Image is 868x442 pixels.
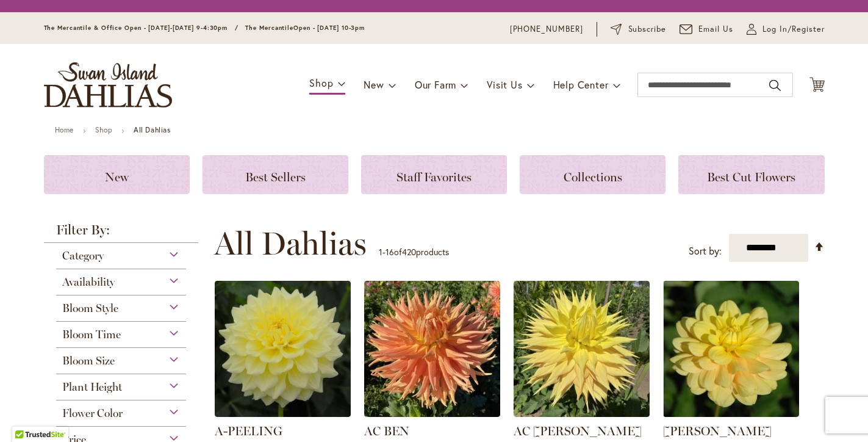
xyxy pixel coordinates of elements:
[514,281,650,417] img: AC Jeri
[62,354,115,368] span: Bloom Size
[402,246,416,258] span: 420
[9,399,43,433] iframe: Launch Accessibility Center
[514,424,642,438] a: AC [PERSON_NAME]
[520,155,665,194] a: Collections
[309,76,333,89] span: Shop
[215,424,282,438] a: A-PEELING
[487,78,522,91] span: Visit Us
[95,125,112,134] a: Shop
[514,408,650,419] a: AC Jeri
[62,275,115,289] span: Availability
[678,155,824,194] a: Best Cut Flowers
[553,78,609,91] span: Help Center
[364,408,500,419] a: AC BEN
[510,23,584,35] a: [PHONE_NUMBER]
[628,23,667,35] span: Subscribe
[361,155,507,194] a: Staff Favorites
[44,155,190,194] a: New
[62,302,118,315] span: Bloom Style
[134,125,171,134] strong: All Dahlias
[747,23,825,35] a: Log In/Register
[698,23,733,35] span: Email Us
[105,170,129,184] span: New
[44,24,294,32] span: The Mercantile & Office Open - [DATE]-[DATE] 9-4:30pm / The Mercantile
[663,424,772,438] a: [PERSON_NAME]
[663,408,799,419] a: AHOY MATEY
[769,76,780,95] button: Search
[379,242,449,262] p: - of products
[215,281,351,417] img: A-Peeling
[364,424,409,438] a: AC BEN
[707,170,795,184] span: Best Cut Flowers
[214,225,367,262] span: All Dahlias
[62,249,104,263] span: Category
[62,380,122,394] span: Plant Height
[215,408,351,419] a: A-Peeling
[663,281,799,417] img: AHOY MATEY
[62,328,121,341] span: Bloom Time
[689,240,722,263] label: Sort by:
[44,62,172,107] a: store logo
[680,23,733,35] a: Email Us
[55,125,74,134] a: Home
[396,170,472,184] span: Staff Favorites
[386,246,394,258] span: 16
[379,246,382,258] span: 1
[415,78,456,91] span: Our Farm
[44,223,199,243] strong: Filter By:
[245,170,306,184] span: Best Sellers
[364,281,500,417] img: AC BEN
[203,155,348,194] a: Best Sellers
[364,78,384,91] span: New
[762,23,825,35] span: Log In/Register
[611,23,666,35] a: Subscribe
[62,407,123,420] span: Flower Color
[564,170,622,184] span: Collections
[293,24,365,32] span: Open - [DATE] 10-3pm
